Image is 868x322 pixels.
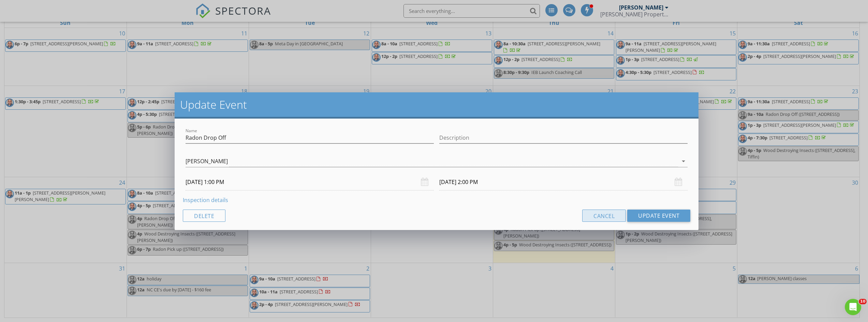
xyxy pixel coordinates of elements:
span: 10 [859,299,867,304]
a: Inspection details [183,196,228,204]
div: [PERSON_NAME] [186,158,228,164]
button: Delete [183,210,225,222]
h2: Update Event [180,98,693,111]
button: Update Event [627,210,690,222]
i: arrow_drop_down [679,157,688,165]
input: Select date [186,174,434,190]
iframe: Intercom live chat [845,299,861,315]
input: Select date [439,174,688,190]
button: Cancel [582,210,626,222]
